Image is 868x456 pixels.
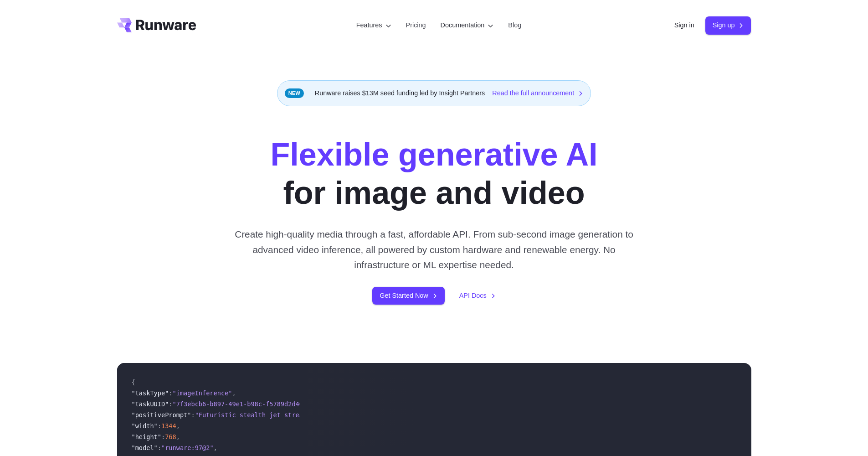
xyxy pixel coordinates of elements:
span: : [169,400,172,408]
span: 768 [165,433,176,440]
a: Read the full announcement [492,88,583,98]
span: : [161,433,165,440]
span: : [158,422,161,430]
span: { [132,378,135,386]
span: "runware:97@2" [161,444,214,451]
div: Runware raises $13M seed funding led by Insight Partners [277,80,591,106]
a: API Docs [459,290,496,301]
strong: Flexible generative AI [270,137,597,172]
label: Features [356,20,391,31]
span: "7f3ebcb6-b897-49e1-b98c-f5789d2d40d7" [173,400,314,408]
span: : [158,444,161,451]
span: , [214,444,217,451]
span: , [176,422,180,430]
span: , [176,433,180,440]
span: : [191,411,195,419]
h1: for image and video [270,135,597,212]
span: "model" [132,444,158,451]
span: , [232,389,236,397]
a: Sign in [674,20,694,31]
a: Get Started Now [372,287,444,305]
span: "width" [132,422,158,430]
span: "Futuristic stealth jet streaking through a neon-lit cityscape with glowing purple exhaust" [195,411,534,419]
a: Go to / [117,18,196,32]
span: : [169,389,172,397]
span: "taskUUID" [132,400,169,408]
a: Sign up [705,16,751,34]
label: Documentation [441,20,494,31]
span: "positivePrompt" [132,411,191,419]
span: "height" [132,433,161,440]
span: "taskType" [132,389,169,397]
a: Pricing [406,20,426,31]
a: Blog [508,20,521,31]
p: Create high-quality media through a fast, affordable API. From sub-second image generation to adv... [231,227,637,272]
span: "imageInference" [173,389,232,397]
span: 1344 [161,422,176,430]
